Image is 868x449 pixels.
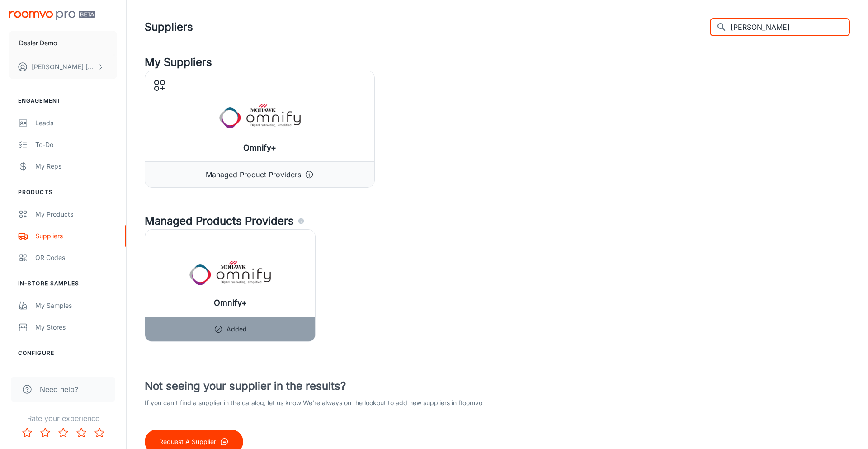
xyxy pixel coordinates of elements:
img: Omnify+ [189,255,271,291]
div: My Stores [35,322,117,332]
div: Suppliers [35,231,117,241]
h4: Managed Products Providers [145,213,850,229]
input: Search all suppliers... [731,18,850,36]
p: Request A Supplier [159,437,216,447]
div: Leads [35,118,117,128]
button: [PERSON_NAME] [PERSON_NAME] [9,55,117,79]
p: Rate your experience [7,413,119,424]
div: To-do [35,140,117,150]
h4: Not seeing your supplier in the results? [145,378,497,394]
div: My Samples [35,301,117,311]
h6: Omnify+ [214,297,247,309]
div: Agencies and suppliers who work with us to automatically identify the specific products you carry [297,213,305,229]
button: Rate 4 star [72,424,90,442]
button: Dealer Demo [9,31,117,55]
div: My Reps [35,161,117,171]
button: Rate 3 star [54,424,72,442]
button: Rate 5 star [90,424,108,442]
p: Dealer Demo [19,38,57,48]
p: Managed Product Providers [206,169,301,180]
span: Need help? [40,384,78,395]
p: If you can’t find a supplier in the catalog, let us know! We’re always on the lookout to add new ... [145,398,497,408]
div: My Products [35,209,117,219]
h6: Omnify+ [243,142,276,154]
h1: Suppliers [145,19,193,35]
h4: My Suppliers [145,54,850,71]
p: [PERSON_NAME] [PERSON_NAME] [32,62,95,72]
p: Added [226,324,247,334]
div: QR Codes [35,253,117,263]
button: Rate 1 star [18,424,36,442]
button: Rate 2 star [36,424,54,442]
img: Roomvo PRO Beta [9,11,95,20]
img: Omnify+ [219,98,301,134]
